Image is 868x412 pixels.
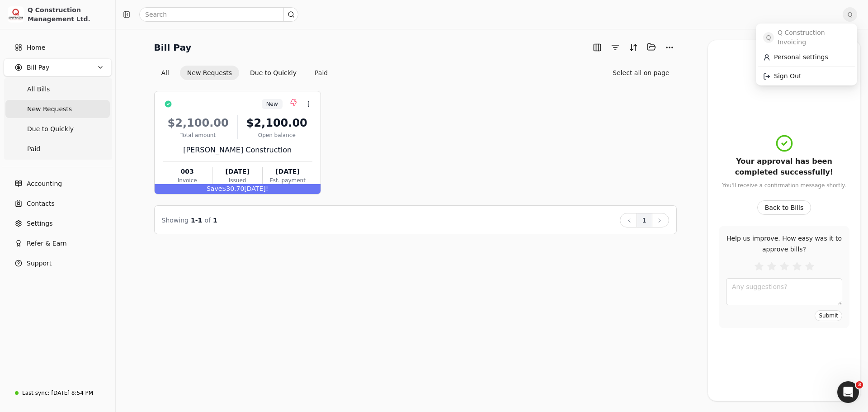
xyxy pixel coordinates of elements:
button: 1 [637,213,652,227]
div: [PERSON_NAME] Construction [163,145,312,156]
button: All [154,66,176,80]
div: Issued [212,176,262,185]
span: Bill Pay [27,63,49,72]
div: [DATE] 8:54 PM [51,389,93,397]
span: All Bills [27,85,50,94]
a: Contacts [4,194,112,213]
span: Settings [27,219,52,228]
span: Personal settings [774,52,828,62]
button: Select all on page [605,66,676,80]
span: Q Construction Invoicing [778,28,850,47]
span: Refer & Earn [27,239,67,248]
input: Search [139,7,298,22]
a: Last sync:[DATE] 8:54 PM [4,385,112,401]
button: Q [843,7,857,22]
div: Q [756,24,857,85]
div: Est. payment [263,176,312,185]
div: $30.70 [155,184,321,194]
span: Sign Out [774,71,801,81]
div: Q Construction Management Ltd. [28,5,108,24]
a: Home [4,38,112,57]
span: Accounting [27,179,62,189]
a: Due to Quickly [5,120,110,138]
span: Showing [162,217,189,224]
div: Open balance [241,131,312,139]
h2: Bill Pay [154,40,192,55]
div: Help us improve. How easy was it to approve bills? [726,233,842,255]
button: Paid [307,66,335,80]
a: Accounting [4,175,112,193]
span: 1 [213,217,217,224]
div: $2,100.00 [163,115,234,131]
span: Contacts [27,199,55,208]
span: New [266,100,278,108]
button: More [662,40,677,55]
iframe: Intercom live chat [837,381,859,403]
span: Home [27,43,45,52]
div: $2,100.00 [241,115,312,131]
span: of [204,217,211,224]
span: 3 [856,381,863,388]
button: Back to Bills [757,200,811,215]
span: Due to Quickly [27,124,74,134]
div: Your approval has been completed successfully! [719,156,849,178]
span: Q [763,32,774,43]
a: All Bills [5,80,110,98]
span: Paid [27,144,40,154]
span: 1 - 1 [191,217,202,224]
button: Batch (0) [644,40,659,54]
button: Sort [626,40,641,55]
div: Invoice filter options [154,66,335,80]
button: Support [4,254,112,272]
button: New Requests [180,66,239,80]
div: [DATE] [212,167,262,176]
div: Total amount [163,131,234,139]
div: You'll receive a confirmation message shortly. [722,181,846,189]
span: New Requests [27,104,72,114]
button: Submit [815,310,842,321]
span: Save [207,185,222,192]
a: Settings [4,214,112,232]
a: New Requests [5,100,110,118]
img: 3171ca1f-602b-4dfe-91f0-0ace091e1481.jpeg [8,6,24,23]
span: [DATE]! [244,185,268,192]
span: Support [27,259,52,268]
button: Bill Pay [4,58,112,76]
div: Invoice [163,176,212,185]
button: Refer & Earn [4,234,112,252]
div: Last sync: [22,389,49,397]
a: Paid [5,140,110,158]
button: Due to Quickly [243,66,304,80]
div: [DATE] [263,167,312,176]
div: 003 [163,167,212,176]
